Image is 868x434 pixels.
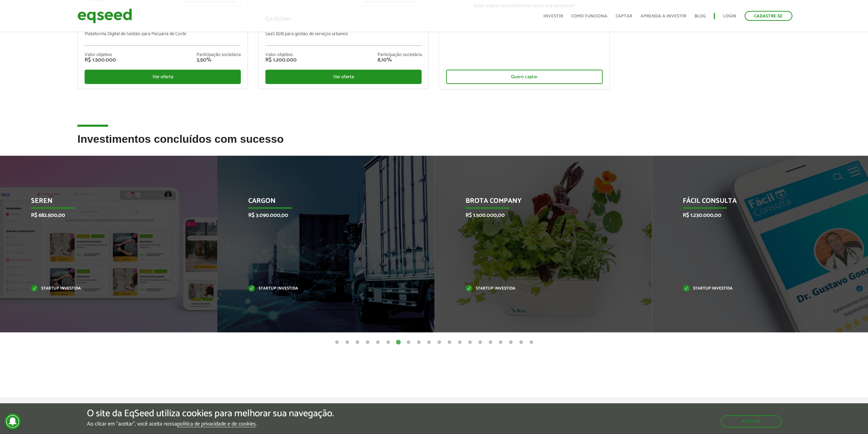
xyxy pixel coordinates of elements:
[374,339,381,346] button: 5 of 20
[518,339,525,346] button: 19 of 20
[466,287,610,291] p: Startup investida
[87,408,334,419] h5: O site da EqSeed utiliza cookies para melhorar sua navegação.
[265,53,297,57] div: Valor objetivo
[354,339,361,346] button: 3 of 20
[377,57,422,63] div: 8,10%
[745,11,792,21] a: Cadastre-se
[405,339,412,346] button: 8 of 20
[248,212,393,219] p: R$ 3.090.000,00
[248,197,393,209] p: CargOn
[426,339,432,346] button: 10 of 20
[466,212,610,219] p: R$ 1.500.000,00
[507,339,514,346] button: 18 of 20
[344,339,351,346] button: 2 of 20
[436,339,443,346] button: 11 of 20
[446,70,602,84] div: Quero captar
[683,287,828,291] p: Startup investida
[85,70,241,84] div: Ver oferta
[377,53,422,57] div: Participação societária
[196,53,241,57] div: Participação societária
[395,339,402,346] button: 7 of 20
[77,7,132,25] img: EqSeed
[446,339,453,346] button: 12 of 20
[528,339,535,346] button: 20 of 20
[415,339,422,346] button: 9 of 20
[177,421,256,427] a: política de privacidade e de cookies
[694,14,706,18] a: Blog
[477,339,484,346] button: 15 of 20
[85,57,116,63] div: R$ 1.500.000
[85,31,241,46] p: Plataforma Digital de Gestão para Pecuária de Corte
[641,14,686,18] a: Aprenda a investir
[31,287,176,291] p: Startup investida
[248,287,393,291] p: Startup investida
[196,57,241,63] div: 3,50%
[265,70,422,84] div: Ver oferta
[85,53,116,57] div: Valor objetivo
[467,339,473,346] button: 14 of 20
[31,197,176,209] p: Seren
[77,133,791,155] h2: Investimentos concluídos com sucesso
[364,339,371,346] button: 4 of 20
[31,212,176,219] p: R$ 682.500,00
[723,14,736,18] a: Login
[571,14,607,18] a: Como funciona
[683,212,828,219] p: R$ 1.230.000,00
[466,197,610,209] p: Brota Company
[487,339,494,346] button: 16 of 20
[87,421,334,427] p: Ao clicar em "aceitar", você aceita nossa .
[265,31,422,46] p: SaaS B2B para gestão de serviços urbanos
[456,339,463,346] button: 13 of 20
[497,339,504,346] button: 17 of 20
[265,57,297,63] div: R$ 1.200.000
[616,14,632,18] a: Captar
[385,339,392,346] button: 6 of 20
[334,339,340,346] button: 1 of 20
[721,415,781,428] button: Aceitar
[683,197,828,209] p: Fácil Consulta
[543,14,563,18] a: Investir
